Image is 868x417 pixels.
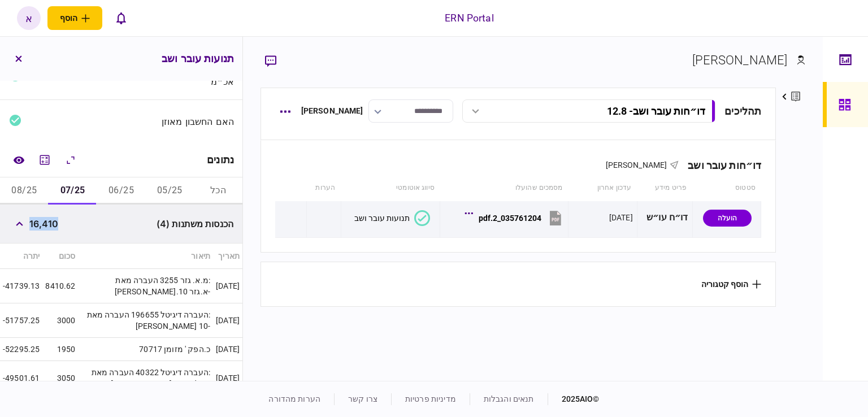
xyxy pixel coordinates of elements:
button: הרחב\כווץ הכל [60,150,81,170]
button: תנועות עובר ושב [354,210,430,226]
button: א [17,6,41,30]
th: מסמכים שהועלו [440,175,568,201]
td: מ.א. גזר 3255 העברה מאת: [PERSON_NAME].א.גזר 10- [78,269,213,303]
div: הועלה [703,210,752,227]
h3: תנועות עובר ושב [162,54,234,64]
a: הערות מהדורה [268,394,320,403]
th: סכום [42,244,78,269]
div: © 2025 AIO [548,393,600,405]
td: [DATE] [213,338,242,361]
a: השוואה למסמך [8,150,29,170]
button: מחשבון [34,150,55,170]
div: תהליכים [724,103,761,119]
td: 3050 [42,361,78,396]
button: 07/25 [49,177,97,205]
td: [DATE] [213,361,242,396]
button: 035761204_2.pdf [467,205,564,231]
a: צרו קשר [348,394,377,403]
div: [DATE] [609,212,633,223]
button: 06/25 [97,177,146,205]
td: [DATE] [213,303,242,338]
td: העברה דיגיטל 196655 העברה מאת: [PERSON_NAME] 10- [78,303,213,338]
th: סטטוס [692,175,761,201]
div: תנועות עובר ושב [354,214,410,223]
span: [PERSON_NAME] [606,160,667,170]
div: נתונים [207,154,234,166]
a: תנאים והגבלות [484,394,534,403]
div: [PERSON_NAME] [301,105,363,117]
td: 8410.62 [42,269,78,303]
th: סיווג אוטומטי [341,175,440,201]
th: פריט מידע [637,175,692,201]
span: 16,410 [29,217,58,231]
span: הכנסות משתנות (4) [157,217,233,231]
button: דו״חות עובר ושב- 12.8 [462,99,715,123]
th: הערות [307,175,341,201]
td: [DATE] [213,269,242,303]
a: מדיניות פרטיות [405,394,456,403]
div: האם החשבון מאוזן [126,117,235,126]
button: פתח תפריט להוספת לקוח [47,6,102,30]
div: דו״ח עו״ש [641,205,688,231]
button: הכל [194,177,242,205]
div: דו״חות עובר ושב [679,159,761,171]
th: תיאור [78,244,213,269]
div: [PERSON_NAME] [692,51,788,69]
td: כ.הפק ' מזומן 70717 [78,338,213,361]
button: 05/25 [145,177,194,205]
button: הוסף קטגוריה [701,280,761,289]
th: עדכון אחרון [568,175,637,201]
td: 3000 [42,303,78,338]
td: 1950 [42,338,78,361]
div: ERN Portal [445,11,493,25]
th: תאריך [213,244,242,269]
div: 035761204_2.pdf [479,214,541,223]
button: פתח רשימת התראות [109,6,133,30]
td: העברה דיגיטל 40322 העברה מאת: [PERSON_NAME] 10- תשלום [78,361,213,396]
div: דו״חות עובר ושב - 12.8 [607,105,705,117]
